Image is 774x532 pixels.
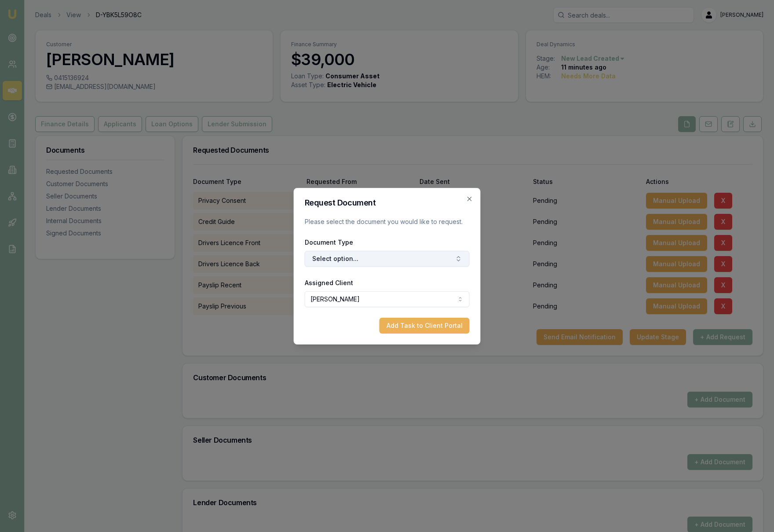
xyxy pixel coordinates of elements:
[305,238,353,246] label: Document Type
[305,217,470,226] p: Please select the document you would like to request.
[305,279,353,286] label: Assigned Client
[305,251,470,267] button: Select option...
[380,318,470,334] button: Add Task to Client Portal
[305,199,470,207] h2: Request Document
